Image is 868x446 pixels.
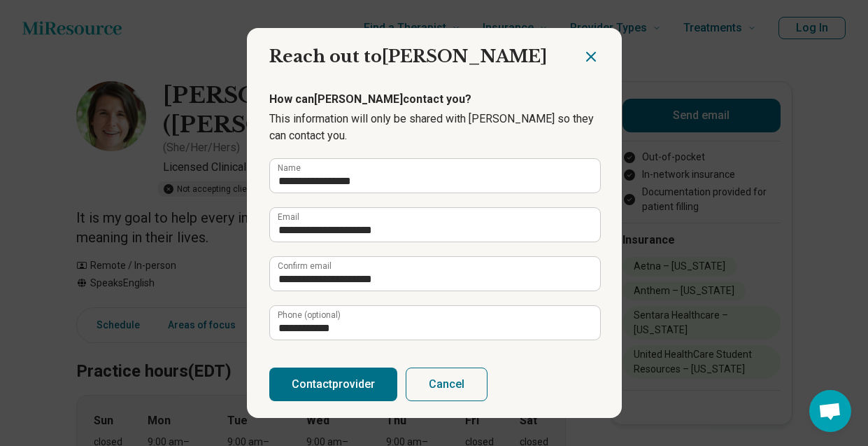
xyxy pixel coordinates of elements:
label: Phone (optional) [278,311,341,319]
button: Contactprovider [269,368,397,401]
p: How can [PERSON_NAME] contact you? [269,91,599,108]
button: Cancel [406,368,488,401]
span: Reach out to [PERSON_NAME] [269,46,547,67]
label: Confirm email [278,262,332,270]
label: Email [278,213,299,221]
button: Close dialog [583,48,599,65]
label: Name [278,164,301,172]
p: This information will only be shared with [PERSON_NAME] so they can contact you. [269,111,599,144]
